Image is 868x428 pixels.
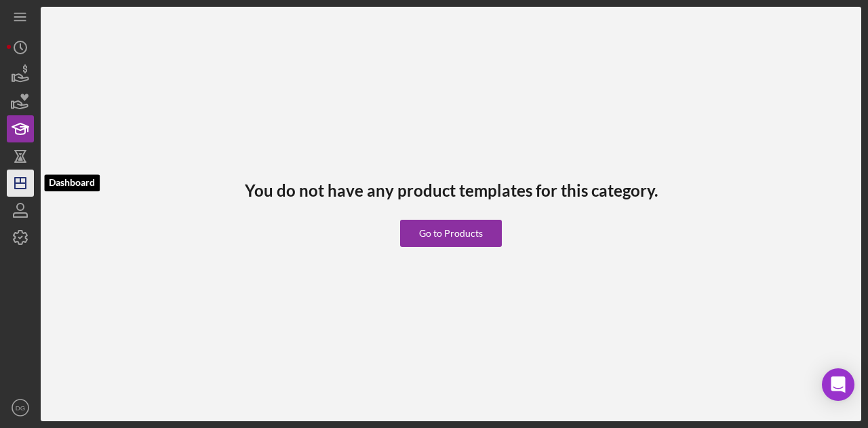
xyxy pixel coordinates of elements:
div: Go to Products [419,220,483,247]
button: DG [7,394,34,421]
a: Go to Products [400,199,502,247]
text: DG [16,404,25,412]
button: Go to Products [400,220,502,247]
div: Open Intercom Messenger [822,368,854,401]
h3: You do not have any product templates for this category. [245,181,658,200]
